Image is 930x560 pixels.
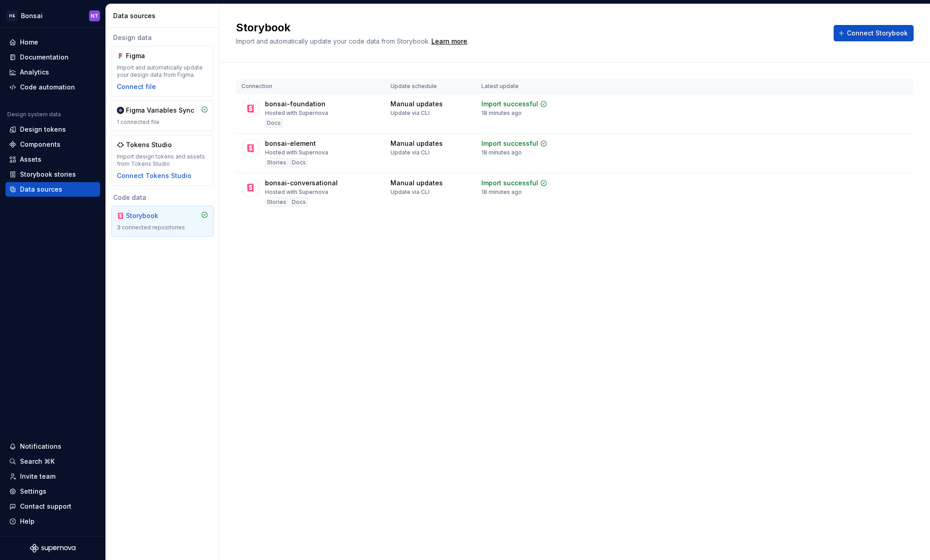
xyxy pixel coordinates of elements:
[5,514,100,529] button: Help
[20,517,35,526] div: Help
[5,137,100,152] a: Components
[7,111,61,118] div: Design system data
[265,139,316,148] div: bonsai-element
[5,454,100,469] button: Search ⌘K
[265,149,328,156] div: Hosted with Supernova
[236,37,430,45] span: Import and automatically update your code data from Storybook.
[5,167,100,182] a: Storybook stories
[481,99,538,109] div: Import successful
[5,50,100,64] a: Documentation
[20,38,38,47] div: Home
[111,33,214,42] div: Design data
[91,12,98,20] div: NT
[5,35,100,50] a: Home
[390,139,443,148] div: Manual updates
[117,153,208,168] div: Import design tokens and assets from Tokens Studio
[481,188,522,196] div: 18 minutes ago
[111,100,214,131] a: Figma Variables Sync1 connected file
[5,80,100,94] a: Code automation
[117,171,191,180] button: Connect Tokens Studio
[5,439,100,454] button: Notifications
[117,119,208,126] div: 1 connected file
[111,206,214,237] a: Storybook3 connected repositories
[111,46,214,97] a: FigmaImport and automatically update your design data from Figma.Connect file
[126,106,194,115] div: Figma Variables Sync
[430,38,469,45] span: .
[111,193,214,202] div: Code data
[236,79,385,94] th: Connection
[390,178,443,188] div: Manual updates
[476,79,570,94] th: Latest update
[117,224,208,231] div: 3 connected repositories
[126,211,170,220] div: Storybook
[20,155,41,164] div: Assets
[2,6,104,25] button: H&BonsaiNT
[265,178,338,188] div: bonsai-conversational
[834,25,914,41] button: Connect Storybook
[5,469,100,484] a: Invite team
[117,82,156,91] button: Connect file
[481,178,538,188] div: Import successful
[5,499,100,514] button: Contact support
[20,185,62,194] div: Data sources
[481,139,538,148] div: Import successful
[265,198,288,207] div: Stories
[390,149,430,156] div: Update via CLI
[5,152,100,167] a: Assets
[5,65,100,79] a: Analytics
[265,188,328,196] div: Hosted with Supernova
[20,487,46,496] div: Settings
[431,37,467,46] a: Learn more
[20,140,60,149] div: Components
[236,20,823,35] h2: Storybook
[20,68,49,77] div: Analytics
[290,158,308,167] div: Docs
[5,484,100,499] a: Settings
[265,158,288,167] div: Stories
[30,544,75,553] svg: Supernova Logo
[113,11,215,20] div: Data sources
[20,83,75,92] div: Code automation
[5,122,100,137] a: Design tokens
[20,457,55,466] div: Search ⌘K
[117,64,208,79] div: Import and automatically update your design data from Figma.
[6,10,17,21] div: H&
[265,99,325,109] div: bonsai-foundation
[126,51,170,60] div: Figma
[265,119,283,128] div: Docs
[390,99,443,109] div: Manual updates
[290,198,308,207] div: Docs
[20,472,55,481] div: Invite team
[20,53,69,62] div: Documentation
[20,125,66,134] div: Design tokens
[847,29,908,38] span: Connect Storybook
[265,109,328,117] div: Hosted with Supernova
[5,182,100,197] a: Data sources
[20,502,71,511] div: Contact support
[21,11,43,20] div: Bonsai
[20,170,76,179] div: Storybook stories
[481,109,522,117] div: 18 minutes ago
[126,140,172,149] div: Tokens Studio
[111,135,214,186] a: Tokens StudioImport design tokens and assets from Tokens StudioConnect Tokens Studio
[385,79,476,94] th: Update schedule
[390,188,430,196] div: Update via CLI
[390,109,430,117] div: Update via CLI
[20,442,61,451] div: Notifications
[481,149,522,156] div: 18 minutes ago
